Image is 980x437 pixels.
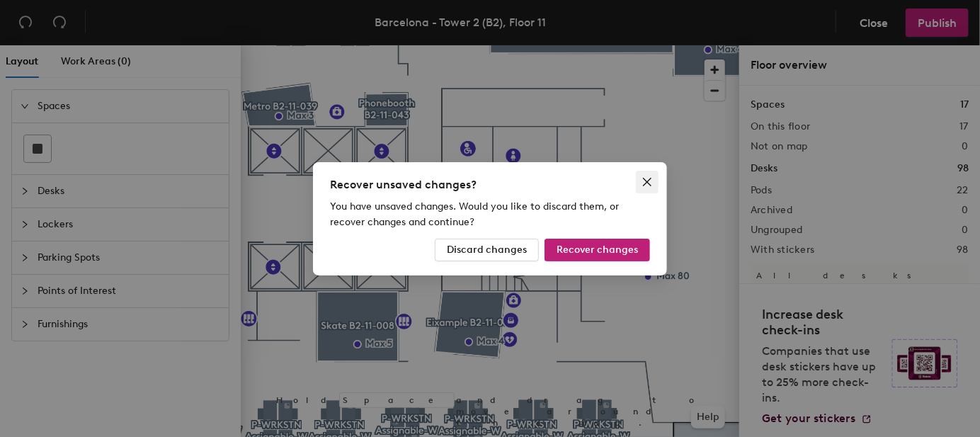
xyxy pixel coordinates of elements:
[330,176,650,193] div: Recover unsaved changes?
[447,244,527,256] span: Discard changes
[545,239,650,261] button: Recover changes
[636,171,659,193] button: Close
[636,176,659,188] span: Close
[330,200,619,228] span: You have unsaved changes. Would you like to discard them, or recover changes and continue?
[642,176,653,188] span: close
[435,239,539,261] button: Discard changes
[557,244,638,256] span: Recover changes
